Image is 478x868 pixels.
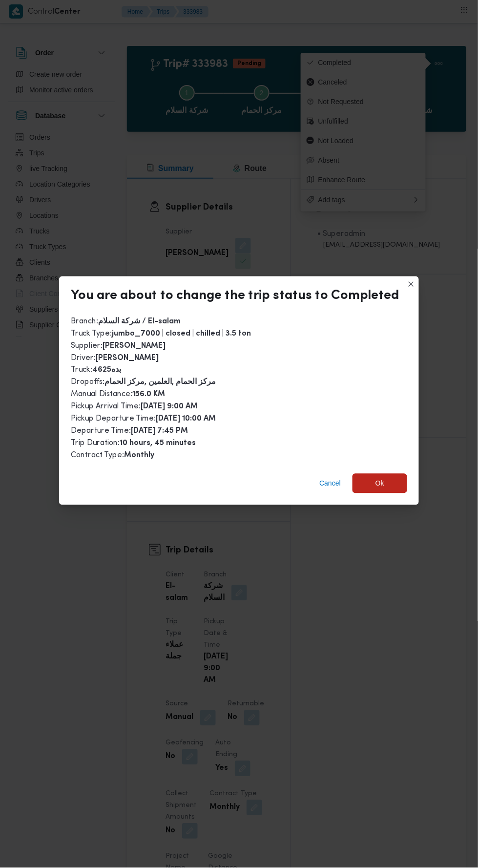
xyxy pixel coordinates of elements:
b: [PERSON_NAME] [96,355,159,362]
b: Monthly [124,452,154,460]
span: Supplier : [71,342,166,350]
b: [DATE] 7:45 PM [131,428,188,435]
span: Cancel [319,478,341,489]
b: 156.0 KM [132,391,165,399]
button: Ok [353,474,407,493]
b: [DATE] 9:00 AM [141,403,198,411]
span: Ok [375,478,384,489]
b: شركة السلام / El-salam [98,318,181,325]
b: [PERSON_NAME] [103,342,166,350]
span: Contract Type : [71,452,154,460]
span: Trip Duration : [71,440,196,447]
span: Driver : [71,354,159,362]
span: Departure Time : [71,427,188,435]
span: Pickup Departure Time : [71,415,216,423]
b: مركز الحمام ,العلمين ,مركز الحمام [104,379,216,386]
span: Branch : [71,318,181,325]
div: You are about to change the trip status to Completed [71,288,399,304]
b: [DATE] 10:00 AM [156,416,216,423]
span: Truck Type : [71,330,251,338]
button: Closes this modal window [405,278,417,290]
span: Pickup Arrival Time : [71,403,198,411]
span: Truck : [71,366,121,374]
b: jumbo_7000 | closed | chilled | 3.5 ton [112,330,251,338]
b: بده4625 [92,367,121,374]
span: Dropoffs : [71,379,216,386]
span: Manual Distance : [71,391,165,399]
b: 10 hours, 45 minutes [120,440,196,447]
button: Cancel [315,474,345,493]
